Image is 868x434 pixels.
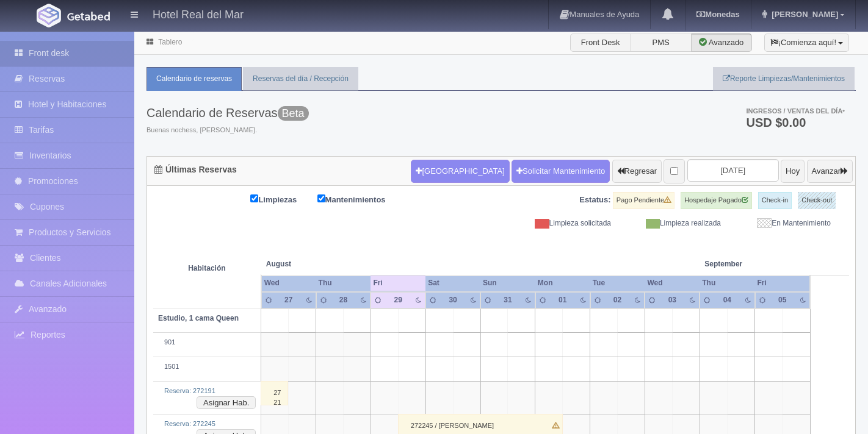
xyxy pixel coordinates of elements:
[480,275,535,291] th: Sun
[512,160,610,183] a: Solicitar Mantenimiento
[691,34,752,52] label: Avanzado
[535,275,590,291] th: Mon
[411,160,509,183] button: [GEOGRAPHIC_DATA]
[146,106,309,119] h3: Calendario de Reservas
[681,192,752,209] label: Hospedaje Pagado
[425,275,480,291] th: Sat
[158,38,182,46] a: Tablero
[758,192,792,209] label: Check-in
[645,275,700,291] th: Wed
[500,295,516,305] div: 31
[67,12,110,21] img: Getabed
[316,275,371,291] th: Thu
[37,4,61,27] img: Getabed
[590,275,645,291] th: Tue
[609,295,626,305] div: 02
[280,295,297,305] div: 27
[700,275,754,291] th: Thu
[631,34,692,52] label: PMS
[164,420,215,427] a: Reserva: 272245
[261,275,316,291] th: Wed
[781,160,805,183] button: Hoy
[769,10,838,19] span: [PERSON_NAME]
[696,10,739,19] b: Monedas
[164,387,215,394] a: Reserva: 272191
[798,192,836,209] label: Check-out
[278,106,309,121] span: Beta
[807,160,853,183] button: Avanzar
[317,194,325,202] input: Mantenimientos
[445,295,461,305] div: 30
[774,295,790,305] div: 05
[158,338,256,347] div: 901
[704,259,805,269] span: September
[158,362,256,372] div: 1501
[153,6,244,21] h4: Hotel Real del Mar
[746,107,845,115] span: Ingresos / Ventas del día
[250,194,258,202] input: Limpiezas
[317,192,404,206] label: Mantenimientos
[764,34,849,52] button: ¡Comienza aquí!
[243,67,358,91] a: Reservas del día / Recepción
[197,396,256,410] button: Asignar Hab.
[158,314,239,322] b: Estudio, 1 cama Queen
[266,259,366,269] span: August
[371,275,425,291] th: Fri
[613,192,675,209] label: Pago Pendiente
[570,34,631,52] label: Front Desk
[335,295,352,305] div: 28
[612,160,662,183] button: Regresar
[390,295,407,305] div: 29
[620,218,730,229] div: Limpieza realizada
[579,194,610,206] label: Estatus:
[510,218,620,229] div: Limpieza solicitada
[730,218,840,229] div: En Mantenimiento
[146,67,242,91] a: Calendario de reservas
[188,264,225,272] strong: Habitación
[250,192,315,206] label: Limpiezas
[719,295,736,305] div: 04
[664,295,681,305] div: 03
[154,165,237,174] h4: Últimas Reservas
[146,126,309,135] span: Buenas nochess, [PERSON_NAME].
[746,116,845,129] h3: USD $0.00
[261,381,288,405] div: 272191 / [PERSON_NAME]
[554,295,571,305] div: 01
[713,67,855,91] a: Reporte Limpiezas/Mantenimientos
[755,275,810,291] th: Fri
